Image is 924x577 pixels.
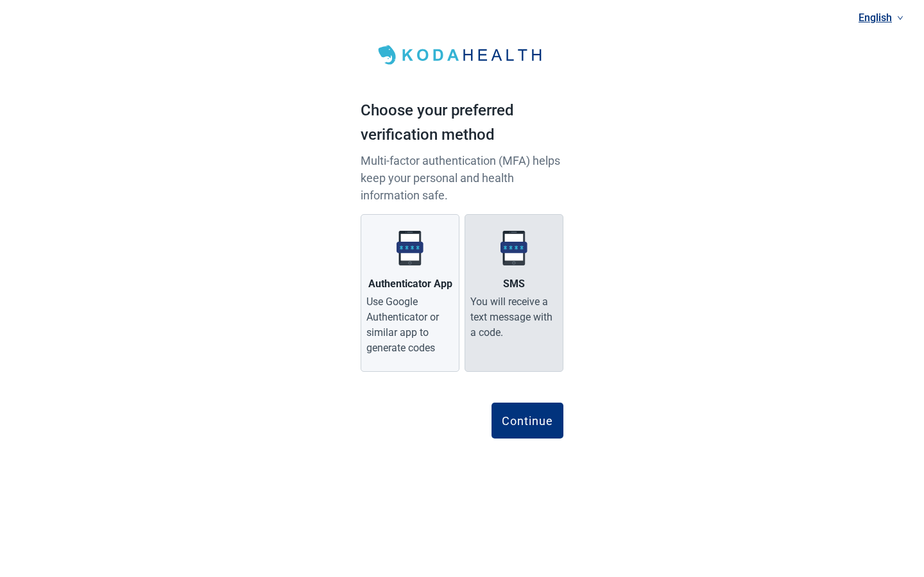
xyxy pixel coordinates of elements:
[470,294,558,340] div: You will receive a text message with a code.
[361,15,563,464] main: Main content
[368,276,452,292] div: Authenticator App
[371,41,553,69] img: Koda Health
[502,414,553,427] div: Continue
[366,294,454,356] div: Use Google Authenticator or similar app to generate codes
[897,15,903,21] span: down
[361,99,563,152] h1: Choose your preferred verification method
[492,403,563,439] button: Continue
[503,276,525,292] div: SMS
[853,7,909,28] a: Current language: English
[361,152,563,204] p: Multi-factor authentication (MFA) helps keep your personal and health information safe.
